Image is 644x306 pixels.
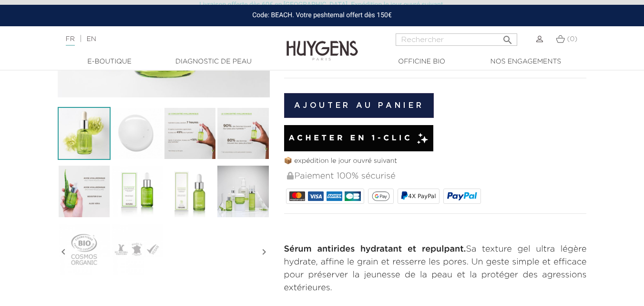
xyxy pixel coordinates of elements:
img: VISA [308,191,324,201]
div: | [61,33,261,45]
img: Paiement 100% sécurisé [287,172,294,179]
i:  [258,228,270,276]
i:  [502,32,513,43]
p: Sa texture gel ultra légère hydrate, affine le grain et resserre les pores. Un geste simple et ef... [284,243,587,295]
input: Rechercher [396,33,517,46]
button:  [499,31,516,43]
strong: Sérum antirides hydratant et repulpant. [284,245,466,253]
img: Huygens [286,25,358,62]
a: FR [66,36,75,46]
img: CB_NATIONALE [345,191,360,201]
button: Ajouter au panier [284,93,434,118]
a: Officine Bio [374,57,470,67]
p: 📦 expédition le jour ouvré suivant [284,156,587,166]
a: Diagnostic de peau [166,57,261,67]
img: Le Concentré Hyaluronique [111,165,164,218]
a: E-Boutique [62,57,157,67]
img: MASTERCARD [289,191,305,201]
img: google_pay [372,191,390,201]
a: EN [86,36,96,42]
i:  [58,228,69,276]
span: (0) [567,36,577,42]
img: Le Concentré Hyaluronique [58,107,111,160]
div: Paiement 100% sécurisé [286,166,587,187]
a: Nos engagements [478,57,573,67]
img: AMEX [327,191,342,201]
span: 4X PayPal [408,193,436,200]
